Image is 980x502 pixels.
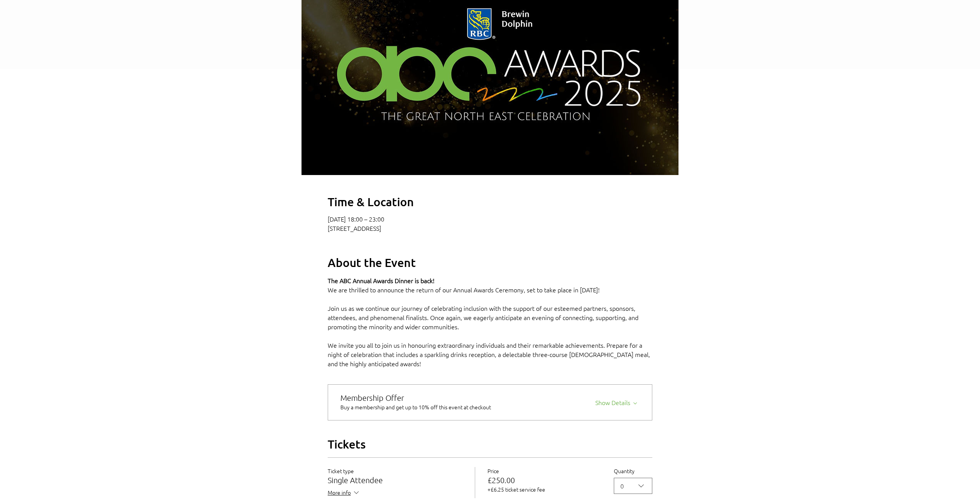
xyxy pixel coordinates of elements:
[340,403,500,411] div: Buy a membership and get up to 10% off this event at checkout
[328,437,652,452] h2: Tickets
[614,467,652,475] label: Quantity
[620,481,624,490] div: 0
[328,285,600,294] span: We are thrilled to announce the return of our Annual Awards Ceremony, set to take place in [DATE]!
[328,255,652,270] h2: About the Event
[328,476,462,484] h3: Single Attendee
[328,489,360,498] button: More info
[328,215,652,223] p: [DATE] 18:00 – 23:00
[328,304,640,331] span: Join us as we continue our journey of celebrating inclusion with the support of our esteemed part...
[487,485,601,493] p: +£6.25 ticket service fee
[328,276,434,285] span: The ABC Annual Awards Dinner is back!
[328,341,652,368] span: We invite you all to join us in honouring extraordinary individuals and their remarkable achievem...
[487,476,601,484] p: £250.00
[487,467,499,475] span: Price
[328,467,354,475] span: Ticket type
[328,224,652,232] p: [STREET_ADDRESS]
[328,194,652,209] h2: Time & Location
[340,394,500,402] div: Membership Offer
[595,396,640,407] button: Show Details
